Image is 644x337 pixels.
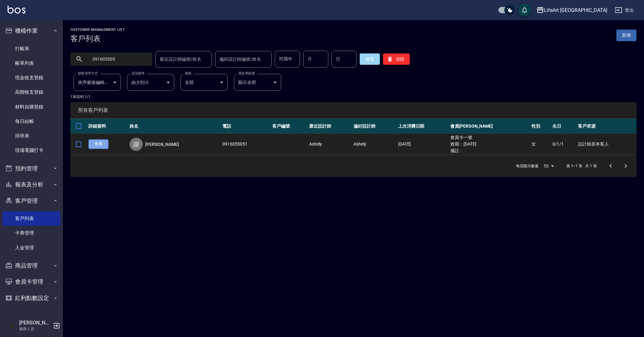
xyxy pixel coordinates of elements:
[3,143,60,157] a: 現場電腦打卡
[616,30,636,41] a: 新增
[3,100,60,114] a: 材料自購登錄
[551,134,576,155] td: 0/1/1
[87,119,128,134] th: 詳細資料
[576,134,636,155] td: 設計師原本客人
[3,290,60,306] button: 紅利點數設定
[566,163,597,169] p: 第 1–1 筆 共 1 筆
[70,94,636,100] p: 1 筆資料, 1 / 1
[78,71,98,76] label: 顧客排序方式
[221,119,271,134] th: 電話
[3,193,60,209] button: 客戶管理
[3,176,60,193] button: 報表及分析
[449,119,530,134] th: 會員[PERSON_NAME]
[70,34,125,43] h3: 客戶列表
[530,134,551,155] td: 女
[3,257,60,274] button: 商品管理
[544,6,607,14] div: LifeArt [GEOGRAPHIC_DATA]
[221,134,271,155] td: 0916055051
[78,107,629,113] span: 所有客戶列表
[271,119,308,134] th: 客戶編號
[3,273,60,290] button: 會員卡管理
[234,74,281,91] div: 顯示全部
[352,119,396,134] th: 偏好設計師
[541,157,556,174] div: 50
[130,138,143,151] div: 謝
[88,51,147,68] input: 搜尋關鍵字
[3,23,60,39] button: 櫃檯作業
[397,134,449,155] td: [DATE]
[3,41,60,56] a: 打帳單
[88,139,108,149] a: 查看
[3,70,60,85] a: 現金收支登錄
[8,6,25,14] img: Logo
[19,320,51,326] h5: [PERSON_NAME]
[3,240,60,255] a: 入金管理
[576,119,636,134] th: 客戶來源
[450,147,528,154] ul: 備註：
[3,160,60,177] button: 預約管理
[185,71,192,76] label: 會員
[180,74,228,91] div: 全部
[3,226,60,240] a: 卡券管理
[534,4,610,17] button: LifeArt [GEOGRAPHIC_DATA]
[145,141,179,147] a: [PERSON_NAME]
[518,4,531,16] button: save
[612,4,636,16] button: 登出
[551,119,576,134] th: 生日
[3,114,60,129] a: 每日結帳
[128,119,221,134] th: 姓名
[3,85,60,99] a: 高階收支登錄
[19,326,51,332] p: 服務人員
[450,141,528,147] ul: 效期： [DATE]
[397,119,449,134] th: 上次消費日期
[516,163,539,169] p: 每頁顯示數量
[352,134,396,155] td: Ashely
[383,53,410,65] button: 清除
[74,74,121,91] div: 依序最後編輯時間
[308,134,352,155] td: Ashely
[5,319,18,332] img: Person
[450,134,528,141] ul: 會員卡一號
[131,71,145,76] label: 呈現順序
[3,56,60,70] a: 帳單列表
[70,28,125,32] h2: Customer Management List
[530,119,551,134] th: 性別
[308,119,352,134] th: 最近設計師
[238,71,255,76] label: 黑名單篩選
[3,129,60,143] a: 排班表
[127,74,174,91] div: 由大到小
[3,211,60,226] a: 客戶列表
[360,53,380,65] button: 搜尋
